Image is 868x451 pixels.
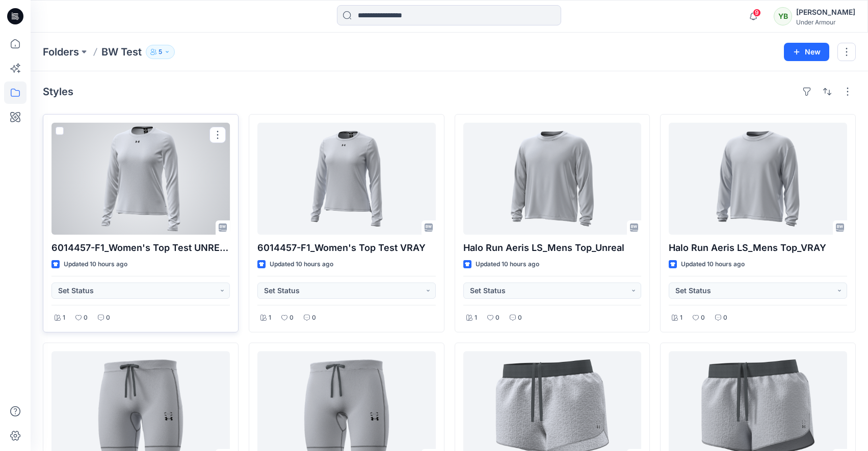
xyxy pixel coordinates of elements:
a: 6014457-F1_Women's Top Test UNREAL [51,123,230,235]
a: 6014457-F1_Women's Top Test VRAY [257,123,436,235]
p: 6014457-F1_Women's Top Test UNREAL [51,241,230,255]
h4: Styles [43,86,73,98]
a: Halo Run Aeris LS_Mens Top_VRAY [669,123,847,235]
div: YB [774,7,792,25]
p: Updated 10 hours ago [476,259,539,270]
div: Under Armour [796,18,855,26]
p: 0 [495,313,499,323]
div: [PERSON_NAME] [796,6,855,18]
p: 0 [84,313,88,323]
p: 1 [680,313,682,323]
p: 0 [312,313,316,323]
p: Updated 10 hours ago [64,259,127,270]
button: 5 [146,45,175,59]
button: New [784,43,829,61]
p: 1 [475,313,477,323]
p: BW Test [101,45,142,59]
p: Updated 10 hours ago [270,259,333,270]
a: Folders [43,45,79,59]
span: 9 [753,9,761,17]
p: 1 [269,313,271,323]
a: Halo Run Aeris LS_Mens Top_Unreal [463,123,642,235]
p: 5 [159,46,162,58]
p: 0 [518,313,522,323]
p: 0 [290,313,294,323]
p: Halo Run Aeris LS_Mens Top_Unreal [463,241,642,255]
p: 1 [63,313,65,323]
p: 0 [723,313,727,323]
p: Halo Run Aeris LS_Mens Top_VRAY [669,241,847,255]
p: 6014457-F1_Women's Top Test VRAY [257,241,436,255]
p: 0 [106,313,110,323]
p: Updated 10 hours ago [681,259,745,270]
p: 0 [701,313,705,323]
